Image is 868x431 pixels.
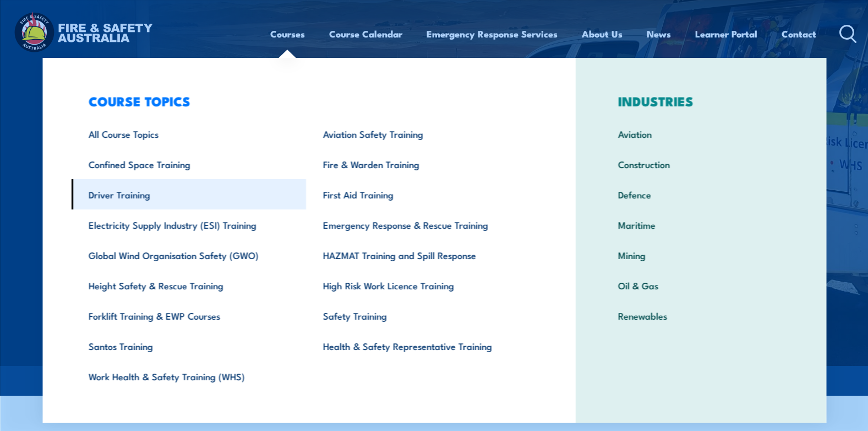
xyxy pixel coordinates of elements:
a: Emergency Response & Rescue Training [306,209,541,240]
h3: COURSE TOPICS [71,93,541,109]
a: Health & Safety Representative Training [306,331,541,361]
a: Construction [601,149,801,179]
h3: INDUSTRIES [601,93,801,109]
a: All Course Topics [71,118,306,149]
a: Work Health & Safety Training (WHS) [71,361,306,391]
a: Renewables [601,300,801,331]
a: Oil & Gas [601,270,801,300]
a: Emergency Response Services [427,19,558,49]
a: Forklift Training & EWP Courses [71,300,306,331]
a: High Risk Work Licence Training [306,270,541,300]
a: Learner Portal [695,19,757,49]
a: Fire & Warden Training [306,149,541,179]
a: Height Safety & Rescue Training [71,270,306,300]
a: News [647,19,671,49]
a: HAZMAT Training and Spill Response [306,240,541,270]
a: Driver Training [71,179,306,209]
a: Aviation [601,118,801,149]
a: About Us [582,19,623,49]
a: Global Wind Organisation Safety (GWO) [71,240,306,270]
a: Course Calendar [329,19,402,49]
a: Electricity Supply Industry (ESI) Training [71,209,306,240]
a: Mining [601,240,801,270]
a: Confined Space Training [71,149,306,179]
a: Courses [270,19,305,49]
a: Safety Training [306,300,541,331]
a: Contact [782,19,816,49]
a: Santos Training [71,331,306,361]
a: Aviation Safety Training [306,118,541,149]
a: Defence [601,179,801,209]
a: Maritime [601,209,801,240]
a: First Aid Training [306,179,541,209]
